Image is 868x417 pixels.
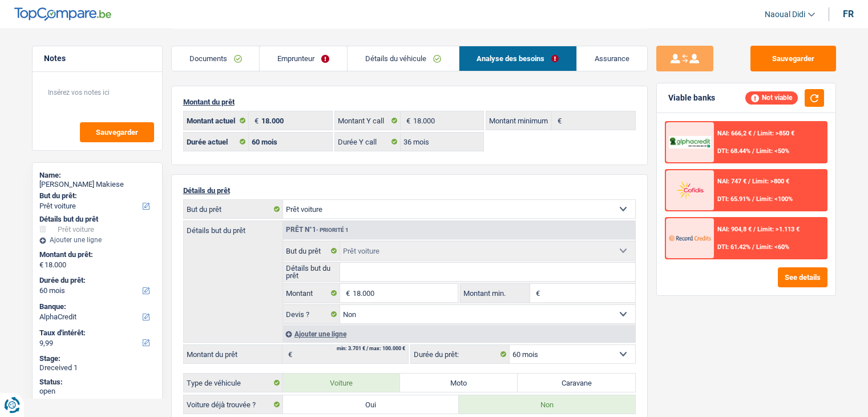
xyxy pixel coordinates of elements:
[39,276,153,285] label: Durée du prêt:
[669,136,711,149] img: AlphaCredit
[778,267,827,287] button: See details
[14,7,111,21] img: TopCompare Logo
[717,178,746,185] span: NAI: 747 €
[756,195,793,203] span: Limit: <100%
[400,374,518,392] label: Moto
[745,91,798,104] div: Not viable
[717,130,752,137] span: NAI: 666,2 €
[80,122,154,142] button: Sauvegarder
[39,250,153,259] label: Montant du prêt:
[756,243,789,251] span: Limit: <60%
[283,305,341,323] label: Devis ?
[337,346,405,351] div: min: 3.701 € / max: 100.000 €
[184,200,283,218] label: But du prêt
[184,374,283,392] label: Type de véhicule
[750,46,836,71] button: Sauvegarder
[283,395,459,414] label: Oui
[552,111,564,130] span: €
[44,54,151,63] h5: Notes
[717,147,750,155] span: DTI: 68.44%
[748,178,750,185] span: /
[39,236,155,244] div: Ajouter une ligne
[39,180,155,189] div: [PERSON_NAME] Makiese
[39,191,153,201] label: But du prêt:
[282,326,635,342] div: Ajouter une ligne
[756,147,789,155] span: Limit: <50%
[752,147,754,155] span: /
[530,284,543,302] span: €
[411,345,510,363] label: Durée du prêt:
[184,345,282,363] label: Montant du prêt
[39,260,43,270] span: €
[461,284,530,302] label: Montant min.
[752,243,754,251] span: /
[765,10,805,19] span: Naoual Didi
[39,354,155,363] div: Stage:
[348,46,459,71] a: Détails du véhicule
[39,171,155,180] div: Name:
[459,46,577,71] a: Analyse des besoins
[183,186,636,195] p: Détails du prêt
[335,133,401,151] label: Durée Y call
[283,242,341,260] label: But du prêt
[39,302,153,311] label: Banque:
[669,179,711,201] img: Cofidis
[184,221,282,234] label: Détails but du prêt
[717,243,750,251] span: DTI: 61.42%
[283,284,341,302] label: Montant
[184,111,249,130] label: Montant actuel
[486,111,552,130] label: Montant minimum
[183,98,636,106] p: Montant du prêt
[459,395,635,414] label: Non
[753,226,756,233] span: /
[39,328,153,338] label: Taux d'intérêt:
[249,111,261,130] span: €
[316,227,349,233] span: - Priorité 1
[518,374,635,392] label: Caravane
[283,263,341,281] label: Détails but du prêt
[96,129,138,136] span: Sauvegarder
[184,133,249,151] label: Durée actuel
[340,284,353,302] span: €
[717,226,752,233] span: NAI: 904,8 €
[668,93,715,103] div: Viable banks
[39,387,155,396] div: open
[172,46,260,71] a: Documents
[752,195,754,203] span: /
[260,46,347,71] a: Emprunteur
[283,374,401,392] label: Voiture
[39,378,155,387] div: Status:
[752,178,789,185] span: Limit: >800 €
[577,46,647,71] a: Assurance
[401,111,413,130] span: €
[39,363,155,372] div: Dreceived 1
[717,195,750,203] span: DTI: 65.91%
[753,130,756,137] span: /
[757,226,800,233] span: Limit: >1.113 €
[756,5,815,24] a: Naoual Didi
[335,111,401,130] label: Montant Y call
[39,215,155,224] div: Détails but du prêt
[184,395,283,414] label: Voiture déjà trouvée ?
[283,226,352,234] div: Prêt n°1
[757,130,794,137] span: Limit: >850 €
[669,227,711,248] img: Record Credits
[843,9,854,19] div: fr
[282,345,295,363] span: €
